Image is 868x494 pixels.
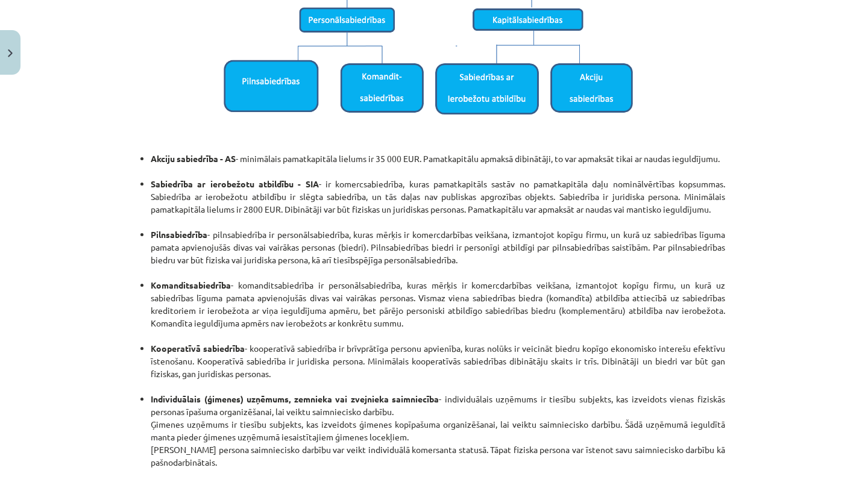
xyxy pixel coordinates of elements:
[151,279,725,342] li: - komanditsabiedrība ir personālsabiedrība, kuras mērķis ir komercdarbības veikšana, izmantojot k...
[151,229,207,240] strong: Pilnsabiedrība
[151,178,725,228] li: - ir komercsabiedrība, kuras pamatkapitāls sastāv no pamatkapitāla daļu nominālvērtības kopsummas...
[151,280,231,290] strong: Komanditsabiedrība
[151,393,439,404] strong: Individuālais (ģimenes) uzņēmums, zemnieka vai zvejnieka saimniecība
[151,393,725,469] li: - individuālais uzņēmums ir tiesību subjekts, kas izveidots vienas fiziskās personas īpašuma orga...
[151,152,725,178] li: - minimālais pamatkapitāla lielums ir 35 000 EUR. Pamatkapitālu apmaksā dibinātāji, to var apmaks...
[151,228,725,279] li: - pilnsabiedrība ir personālsabiedrība, kuras mērķis ir komercdarbības veikšana, izmantojot kopīg...
[151,178,319,189] strong: Sabiedrība ar ierobežotu atbildību - SIA
[8,49,13,57] img: icon-close-lesson-0947bae3869378f0d4975bcd49f059093ad1ed9edebbc8119c70593378902aed.svg
[151,342,725,393] li: - kooperatīvā sabiedrība ir brīvprātīga personu apvienība, kuras nolūks ir veicināt biedru kopīgo...
[151,343,245,354] strong: Kooperatīvā sabiedrība
[151,153,236,164] strong: Akciju sabiedrība - AS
